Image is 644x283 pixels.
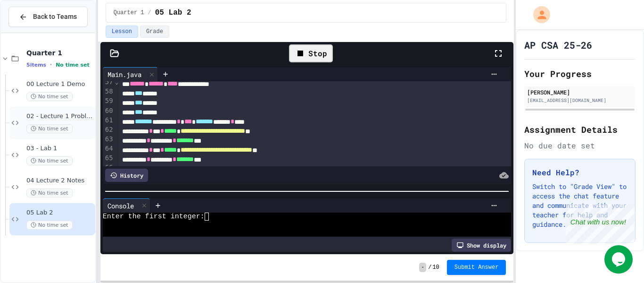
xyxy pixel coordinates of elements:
[140,26,169,38] button: Grade
[155,7,191,18] span: 05 Lab 2
[26,209,93,217] span: 05 Lab 2
[26,189,73,197] span: No time set
[103,125,115,135] div: 62
[524,123,636,136] h2: Assignment Details
[26,221,73,230] span: No time set
[524,140,636,151] div: No due date set
[115,78,119,86] span: Fold line
[527,97,633,104] div: [EMAIL_ADDRESS][DOMAIN_NAME]
[50,61,52,69] span: •
[26,177,93,185] span: 04 Lecture 2 Notes
[103,87,115,96] div: 58
[26,156,73,165] span: No time set
[432,264,439,271] span: 10
[103,163,115,172] div: 66
[26,49,93,57] span: Quarter 1
[26,80,93,88] span: 00 Lecture 1 Demo
[419,263,426,272] span: -
[103,201,139,211] div: Console
[56,62,90,68] span: No time set
[103,213,205,221] span: Enter the first integer:
[452,239,511,252] div: Show display
[26,124,73,133] span: No time set
[8,7,88,27] button: Back to Teams
[33,12,77,22] span: Back to Teams
[103,144,115,154] div: 64
[26,145,93,153] span: 03 - Lab 1
[523,4,553,26] div: My Account
[26,92,73,101] span: No time set
[454,264,499,271] span: Submit Answer
[532,167,627,178] h3: Need Help?
[103,96,115,106] div: 59
[289,44,333,62] div: Stop
[524,67,636,80] h2: Your Progress
[103,77,115,87] div: 57
[103,135,115,144] div: 63
[604,245,635,274] iframe: chat widget
[26,112,93,120] span: 02 - Lecture 1 Problem 2
[103,69,146,79] div: Main.java
[527,88,633,96] div: [PERSON_NAME]
[428,264,431,271] span: /
[148,9,151,17] span: /
[566,204,635,244] iframe: chat widget
[106,26,138,38] button: Lesson
[103,67,158,81] div: Main.java
[103,116,115,125] div: 61
[105,169,148,182] div: History
[103,106,115,116] div: 60
[103,198,150,213] div: Console
[532,182,627,229] p: Switch to "Grade View" to access the chat feature and communicate with your teacher for help and ...
[524,38,592,51] h1: AP CSA 25-26
[114,9,144,17] span: Quarter 1
[103,154,115,163] div: 65
[26,62,46,68] span: 5 items
[447,260,506,275] button: Submit Answer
